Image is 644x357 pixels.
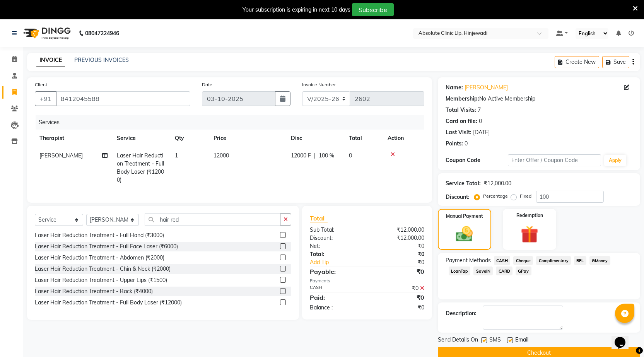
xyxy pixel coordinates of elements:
span: Complimentary [536,256,571,265]
iframe: chat widget [612,326,636,349]
div: ₹12,000.00 [367,234,430,242]
label: Date [202,81,212,88]
span: Send Details On [438,336,478,345]
div: Sub Total: [304,226,367,234]
label: Redemption [516,212,543,219]
div: Discount: [304,234,367,242]
div: Total Visits: [446,106,476,114]
div: ₹12,000.00 [484,179,511,188]
div: Last Visit: [446,128,471,137]
img: _gift.svg [515,224,544,245]
label: Fixed [520,193,531,200]
div: ₹0 [367,293,430,302]
span: GPay [516,266,531,275]
div: Name: [446,84,463,92]
div: ₹12,000.00 [367,226,430,234]
span: CARD [496,266,512,275]
th: Disc [286,130,344,147]
button: +91 [35,91,56,106]
div: Coupon Code [446,156,508,164]
th: Price [209,130,286,147]
div: Net: [304,242,367,250]
th: Service [112,130,170,147]
span: 0 [349,152,352,159]
th: Total [344,130,383,147]
span: CASH [494,256,511,265]
th: Therapist [35,130,112,147]
div: Total: [304,250,367,258]
span: Total [310,214,328,222]
div: Laser Hair Reduction Treatment - Back (₹4000) [35,287,153,296]
label: Manual Payment [446,213,483,220]
div: 7 [478,106,481,114]
span: 100 % [319,152,334,160]
span: 1 [175,152,178,159]
a: Add Tip [304,258,378,266]
span: Cheque [513,256,533,265]
span: [PERSON_NAME] [39,152,83,159]
div: Service Total: [446,179,481,188]
button: Subscribe [352,3,394,16]
div: ₹0 [367,267,430,276]
input: Search or Scan [145,214,280,225]
div: Description: [446,309,477,318]
div: Card on file: [446,117,477,125]
div: Payments [310,278,424,284]
span: SMS [489,336,501,345]
button: Apply [604,155,626,166]
input: Search by Name/Mobile/Email/Code [56,91,190,106]
a: INVOICE [36,53,65,67]
div: Your subscription is expiring in next 10 days [243,6,350,14]
span: Payment Methods [446,256,491,265]
label: Client [35,81,47,88]
div: ₹0 [367,304,430,312]
th: Action [383,130,424,147]
th: Qty [170,130,209,147]
button: Save [602,56,629,68]
div: 0 [479,117,482,125]
div: ₹0 [367,284,430,292]
span: BFL [574,256,586,265]
div: Services [36,115,430,130]
div: ₹0 [367,250,430,258]
div: Payable: [304,267,367,276]
div: 0 [465,140,468,148]
label: Percentage [483,193,508,200]
span: Email [515,336,528,345]
span: Laser Hair Reduction Treatment - Full Body Laser (₹12000) [117,152,164,183]
span: GMoney [589,256,610,265]
div: Laser Hair Reduction Treatment - Full Hand (₹3000) [35,231,164,239]
a: PREVIOUS INVOICES [74,56,129,63]
span: 12000 F [291,152,311,160]
button: Create New [555,56,599,68]
div: Membership: [446,95,479,103]
div: Balance : [304,304,367,312]
div: Laser Hair Reduction Treatment - Chin & Neck (₹2000) [35,265,171,273]
div: Laser Hair Reduction Treatment - Full Face Laser (₹6000) [35,243,178,251]
div: Discount: [446,193,470,201]
div: ₹0 [378,258,430,266]
div: CASH [304,284,367,292]
div: Laser Hair Reduction Treatment - Upper Lips (₹1500) [35,276,167,284]
img: _cash.svg [451,224,478,244]
span: 12000 [214,152,229,159]
label: Invoice Number [302,81,336,88]
div: No Active Membership [446,95,632,103]
a: [PERSON_NAME] [465,84,508,92]
input: Enter Offer / Coupon Code [508,154,601,166]
div: Laser Hair Reduction Treatment - Full Body Laser (₹12000) [35,299,182,307]
div: Points: [446,140,463,148]
img: logo [20,22,73,44]
b: 08047224946 [85,22,119,44]
div: Paid: [304,293,367,302]
span: LoanTap [449,266,471,275]
span: | [314,152,316,160]
div: Laser Hair Reduction Treatment - Abdomen (₹2000) [35,254,164,262]
span: SaveIN [473,266,493,275]
div: [DATE] [473,128,490,137]
div: ₹0 [367,242,430,250]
